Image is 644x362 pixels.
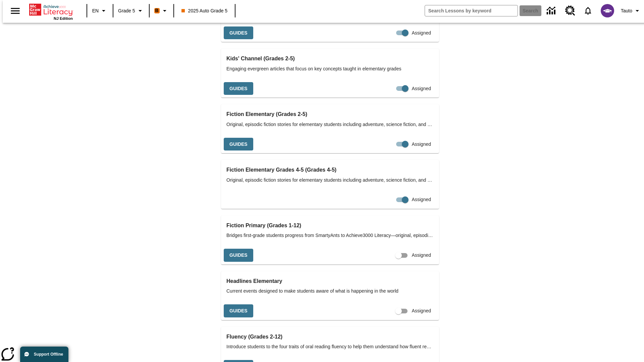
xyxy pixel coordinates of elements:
[224,26,253,40] button: Guides
[226,332,434,342] h3: Fluency (Grades 2-12)
[54,16,73,20] span: NJ Edition
[5,1,25,21] button: Open side menu
[29,3,73,16] a: Home
[226,288,434,295] span: Current events designed to make students aware of what is happening in the world
[579,2,597,19] a: Notifications
[621,7,632,14] span: Tauto
[224,304,253,317] button: Guides
[152,5,171,17] button: Boost Class color is orange. Change class color
[601,4,614,17] img: avatar image
[412,29,431,37] span: Assigned
[561,2,579,20] a: Resource Center, Will open in new tab
[226,110,434,119] h3: Fiction Elementary (Grades 2-5)
[226,343,434,350] span: Introduce students to the four traits of oral reading fluency to help them understand how fluent ...
[34,352,63,357] span: Support Offline
[412,85,431,92] span: Assigned
[597,2,618,19] button: Select a new avatar
[224,249,253,262] button: Guides
[92,7,99,14] span: EN
[412,141,431,148] span: Assigned
[226,277,434,286] h3: Headlines Elementary
[118,7,135,14] span: Grade 5
[226,165,434,175] h3: Fiction Elementary Grades 4-5 (Grades 4-5)
[224,138,253,151] button: Guides
[226,54,434,63] h3: Kids' Channel (Grades 2-5)
[226,232,434,239] span: Bridges first-grade students progress from SmartyAnts to Achieve3000 Literacy—original, episodic ...
[20,347,68,362] button: Support Offline
[618,5,644,17] button: Profile/Settings
[155,6,159,15] span: B
[115,5,147,17] button: Grade: Grade 5, Select a grade
[224,82,253,95] button: Guides
[181,7,228,14] span: 2025 Auto Grade 5
[412,252,431,259] span: Assigned
[89,5,111,17] button: Language: EN, Select a language
[226,221,434,230] h3: Fiction Primary (Grades 1-12)
[226,177,434,184] span: Original, episodic fiction stories for elementary students including adventure, science fiction, ...
[226,65,434,72] span: Engaging evergreen articles that focus on key concepts taught in elementary grades
[226,121,434,128] span: Original, episodic fiction stories for elementary students including adventure, science fiction, ...
[425,5,518,16] input: search field
[412,196,431,203] span: Assigned
[543,2,561,20] a: Data Center
[29,2,73,20] div: Home
[412,307,431,314] span: Assigned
